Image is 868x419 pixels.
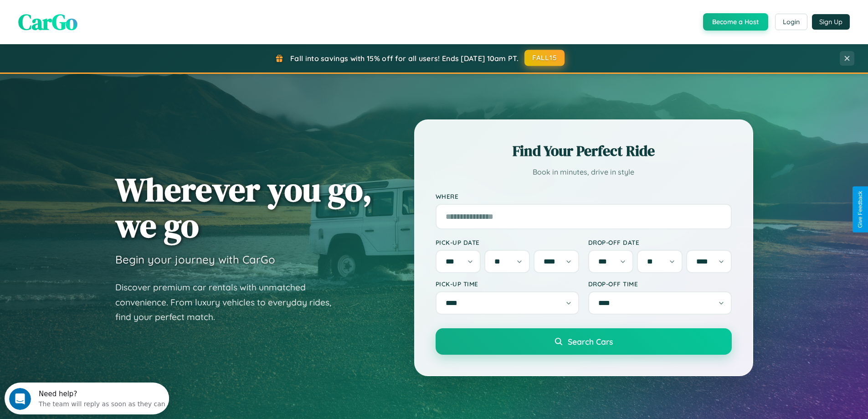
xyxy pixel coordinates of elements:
[775,14,807,30] button: Login
[436,280,579,288] label: Pick-up Time
[812,14,850,30] button: Sign Up
[34,15,161,25] div: The team will reply as soon as they can
[34,8,161,15] div: Need help?
[290,54,519,63] span: Fall into savings with 15% off for all users! Ends [DATE] 10am PT.
[115,171,372,243] h1: Wherever you go, we go
[5,383,169,414] iframe: Intercom live chat discovery launcher
[18,7,77,37] span: CarGo
[568,336,613,347] span: Search Cars
[436,238,579,246] label: Pick-up Date
[436,166,732,179] p: Book in minutes, drive in style
[524,50,565,66] button: FALL15
[4,4,169,29] div: Open Intercom Messenger
[857,191,863,228] div: Give Feedback
[436,141,732,161] h2: Find Your Perfect Ride
[436,328,732,355] button: Search Cars
[588,238,732,246] label: Drop-off Date
[115,280,343,325] p: Discover premium car rentals with unmatched convenience. From luxury vehicles to everyday rides, ...
[588,280,732,288] label: Drop-off Time
[115,253,275,266] h3: Begin your journey with CarGo
[703,13,768,31] button: Become a Host
[436,192,732,200] label: Where
[9,388,31,410] iframe: Intercom live chat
